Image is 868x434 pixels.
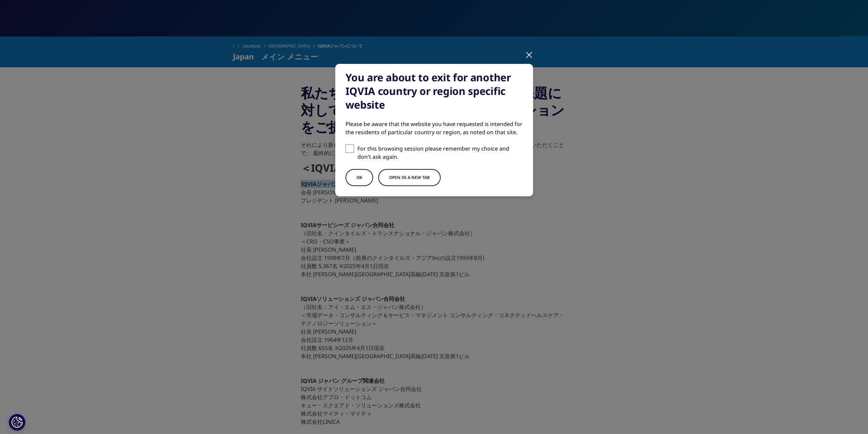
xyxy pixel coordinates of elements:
[378,169,441,186] button: Open in a new tab
[9,414,26,431] button: Cookie 設定
[345,120,523,136] div: Please be aware that the website you have requested is intended for the residents of particular c...
[357,144,523,161] p: For this browsing session please remember my choice and don't ask again.
[345,71,523,112] div: You are about to exit for another IQVIA country or region specific website
[345,169,373,186] button: OK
